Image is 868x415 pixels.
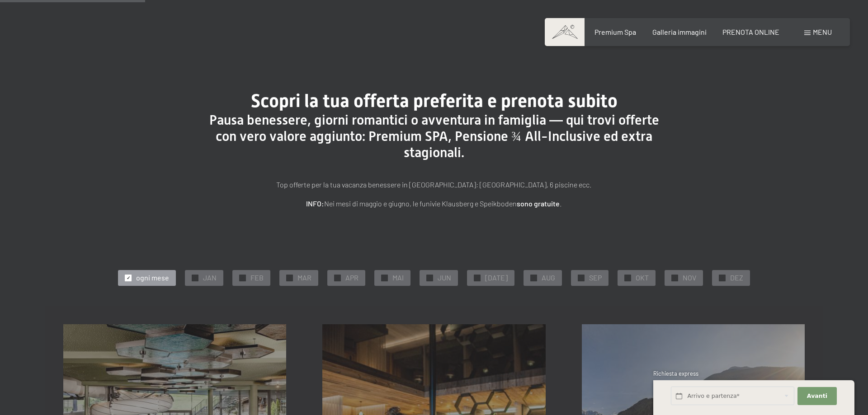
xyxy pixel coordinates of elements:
span: ✓ [336,275,340,281]
span: ✓ [127,275,130,281]
span: MAI [392,273,404,283]
span: ✓ [721,275,724,281]
span: ✓ [673,275,677,281]
span: DEZ [730,273,743,283]
span: SEP [589,273,602,283]
p: Nei mesi di maggio e giugno, le funivie Klausberg e Speikboden . [208,198,660,210]
span: AUG [542,273,555,283]
span: NOV [683,273,696,283]
a: PRENOTA ONLINE [722,28,779,36]
span: Richiesta express [653,370,698,377]
span: Pausa benessere, giorni romantici o avventura in famiglia — qui trovi offerte con vero valore agg... [209,112,659,160]
span: ogni mese [136,273,169,283]
button: Avanti [797,387,836,406]
strong: sono gratuite [517,199,560,208]
span: [DATE] [485,273,508,283]
span: ✓ [288,275,292,281]
span: ✓ [428,275,432,281]
span: ✓ [193,275,197,281]
span: JAN [203,273,217,283]
span: ✓ [626,275,630,281]
span: APR [345,273,359,283]
span: FEB [250,273,264,283]
span: MAR [297,273,311,283]
span: ✓ [383,275,387,281]
a: Galleria immagini [652,28,707,36]
span: JUN [438,273,451,283]
strong: INFO: [306,199,324,208]
span: Avanti [807,392,827,400]
a: Premium Spa [594,28,636,36]
p: Top offerte per la tua vacanza benessere in [GEOGRAPHIC_DATA]: [GEOGRAPHIC_DATA], 6 piscine ecc. [208,179,660,191]
span: OKT [636,273,649,283]
span: ✓ [241,275,245,281]
span: Scopri la tua offerta preferita e prenota subito [251,90,618,112]
span: ✓ [580,275,583,281]
span: ✓ [532,275,536,281]
span: ✓ [476,275,479,281]
span: Menu [813,28,832,36]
